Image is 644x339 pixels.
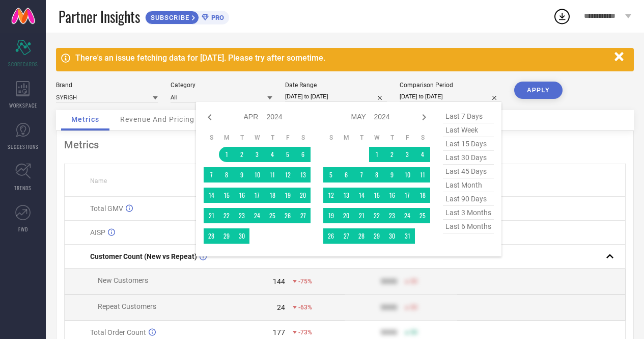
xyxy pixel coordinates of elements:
div: Category [171,82,272,89]
span: last 30 days [443,151,494,165]
div: Next month [418,111,430,123]
span: AISP [90,228,105,237]
span: Repeat Customers [98,302,156,310]
td: Thu May 30 2024 [384,228,400,244]
span: last 15 days [443,137,494,151]
td: Sat May 11 2024 [415,167,430,182]
div: 9999 [381,328,397,336]
div: Brand [56,82,158,89]
th: Thursday [265,134,280,142]
span: 50 [410,329,417,336]
td: Mon May 27 2024 [339,228,354,244]
span: Total Order Count [90,328,146,336]
div: 9999 [381,277,397,285]
td: Fri May 10 2024 [400,167,415,182]
td: Sat May 25 2024 [415,208,430,223]
td: Thu May 09 2024 [384,167,400,182]
td: Thu May 02 2024 [384,147,400,162]
td: Wed May 08 2024 [369,167,384,182]
div: Previous month [204,111,216,123]
td: Wed May 01 2024 [369,147,384,162]
span: Partner Insights [59,6,140,27]
td: Mon Apr 08 2024 [219,167,234,182]
td: Tue May 07 2024 [354,167,369,182]
td: Sun Apr 14 2024 [204,188,219,203]
td: Thu Apr 04 2024 [265,147,280,162]
td: Mon May 13 2024 [339,188,354,203]
th: Sunday [204,134,219,142]
span: FWD [18,225,28,233]
span: last 45 days [443,165,494,178]
td: Mon May 06 2024 [339,167,354,182]
td: Sun Apr 21 2024 [204,208,219,223]
span: SCORECARDS [8,60,38,68]
td: Fri Apr 05 2024 [280,147,295,162]
td: Mon Apr 15 2024 [219,188,234,203]
div: There's an issue fetching data for [DATE]. Please try after sometime. [75,53,609,63]
span: Total GMV [90,204,123,213]
td: Sat Apr 06 2024 [295,147,311,162]
th: Wednesday [369,134,384,142]
td: Tue Apr 30 2024 [234,228,249,244]
div: 144 [273,277,285,285]
span: TRENDS [14,184,32,192]
span: last week [443,123,494,137]
td: Thu May 23 2024 [384,208,400,223]
th: Thursday [384,134,400,142]
span: SUBSCRIBE [146,14,192,21]
td: Mon Apr 22 2024 [219,208,234,223]
span: Name [90,177,107,185]
span: 50 [410,304,417,311]
td: Fri May 03 2024 [400,147,415,162]
span: last month [443,178,494,192]
td: Wed Apr 17 2024 [249,188,265,203]
td: Sun May 05 2024 [323,167,339,182]
span: Metrics [71,115,99,123]
div: 9999 [381,303,397,311]
th: Wednesday [249,134,265,142]
td: Fri May 24 2024 [400,208,415,223]
td: Sun Apr 07 2024 [204,167,219,182]
span: last 90 days [443,192,494,206]
td: Sat May 18 2024 [415,188,430,203]
td: Sun Apr 28 2024 [204,228,219,244]
span: WORKSPACE [9,101,37,109]
td: Tue Apr 23 2024 [234,208,249,223]
td: Wed Apr 24 2024 [249,208,265,223]
th: Monday [219,134,234,142]
span: -75% [298,278,312,285]
div: Date Range [285,82,387,89]
span: -73% [298,329,312,336]
span: -63% [298,304,312,311]
td: Wed May 22 2024 [369,208,384,223]
th: Saturday [295,134,311,142]
div: 24 [277,303,285,311]
td: Tue May 28 2024 [354,228,369,244]
td: Wed Apr 10 2024 [249,167,265,182]
td: Sat May 04 2024 [415,147,430,162]
th: Friday [400,134,415,142]
span: Customer Count (New vs Repeat) [90,252,197,260]
input: Select date range [285,91,387,102]
td: Sun May 26 2024 [323,228,339,244]
td: Wed Apr 03 2024 [249,147,265,162]
span: last 3 months [443,206,494,220]
th: Tuesday [234,134,249,142]
td: Wed May 15 2024 [369,188,384,203]
td: Sat Apr 27 2024 [295,208,311,223]
td: Fri Apr 12 2024 [280,167,295,182]
td: Tue Apr 09 2024 [234,167,249,182]
div: Open download list [553,7,571,25]
a: SUBSCRIBEPRO [145,8,229,24]
div: Comparison Period [400,82,501,89]
button: APPLY [514,82,563,99]
span: PRO [209,14,224,21]
td: Thu Apr 18 2024 [265,188,280,203]
td: Sun May 19 2024 [323,208,339,223]
td: Fri Apr 19 2024 [280,188,295,203]
span: New Customers [98,276,148,284]
td: Tue Apr 02 2024 [234,147,249,162]
td: Tue May 14 2024 [354,188,369,203]
th: Sunday [323,134,339,142]
td: Mon Apr 29 2024 [219,228,234,244]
